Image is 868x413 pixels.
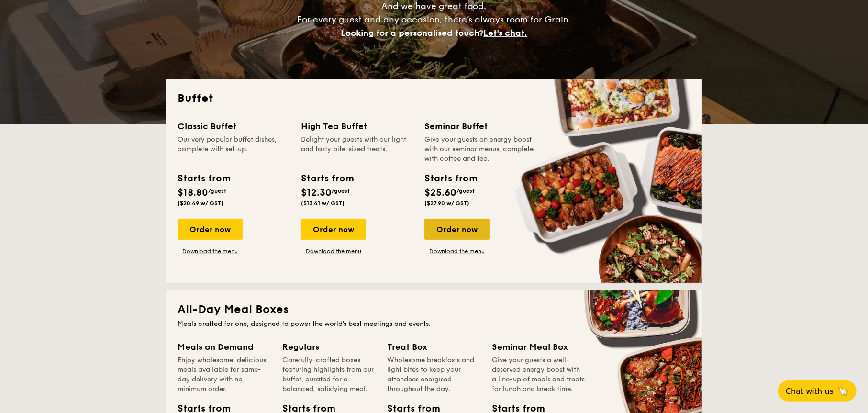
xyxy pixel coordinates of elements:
div: Give your guests a well-deserved energy boost with a line-up of meals and treats for lunch and br... [492,356,585,394]
div: Our very popular buffet dishes, complete with set-up. [178,135,289,164]
span: Chat with us [786,387,834,396]
div: Seminar Buffet [424,120,536,133]
span: And we have great food. For every guest and any occasion, there’s always room for Grain. [297,1,571,38]
a: Download the menu [301,247,366,255]
div: Meals on Demand [178,340,271,354]
span: Looking for a personalised touch? [341,28,484,38]
a: Download the menu [424,247,490,255]
div: Delight your guests with our light and tasty bite-sized treats. [301,135,413,164]
span: $18.80 [178,187,208,199]
span: ($13.41 w/ GST) [301,200,345,207]
span: ($27.90 w/ GST) [424,200,469,207]
span: /guest [456,188,475,194]
h2: Buffet [178,91,690,106]
div: Give your guests an energy boost with our seminar menus, complete with coffee and tea. [424,135,536,164]
div: Starts from [178,171,230,186]
span: 🦙 [837,386,849,397]
div: Starts from [301,171,353,186]
div: Wholesome breakfasts and light bites to keep your attendees energised throughout the day. [387,356,480,394]
div: Order now [301,219,366,240]
div: Order now [178,219,243,240]
div: Meals crafted for one, designed to power the world's best meetings and events. [178,319,690,329]
h2: All-Day Meal Boxes [178,302,690,317]
div: Seminar Meal Box [492,340,585,354]
button: Chat with us🦙 [778,380,857,402]
span: ($20.49 w/ GST) [178,200,223,207]
div: Regulars [282,340,376,354]
a: Download the menu [178,247,243,255]
div: Treat Box [387,340,480,354]
div: Starts from [424,171,477,186]
div: Carefully-crafted boxes featuring highlights from our buffet, curated for a balanced, satisfying ... [282,356,376,394]
div: Classic Buffet [178,120,289,133]
span: $12.30 [301,187,332,199]
span: /guest [208,188,226,194]
span: /guest [332,188,350,194]
div: High Tea Buffet [301,120,413,133]
span: Let's chat. [484,28,527,38]
span: $25.60 [424,187,456,199]
div: Enjoy wholesome, delicious meals available for same-day delivery with no minimum order. [178,356,271,394]
div: Order now [424,219,490,240]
